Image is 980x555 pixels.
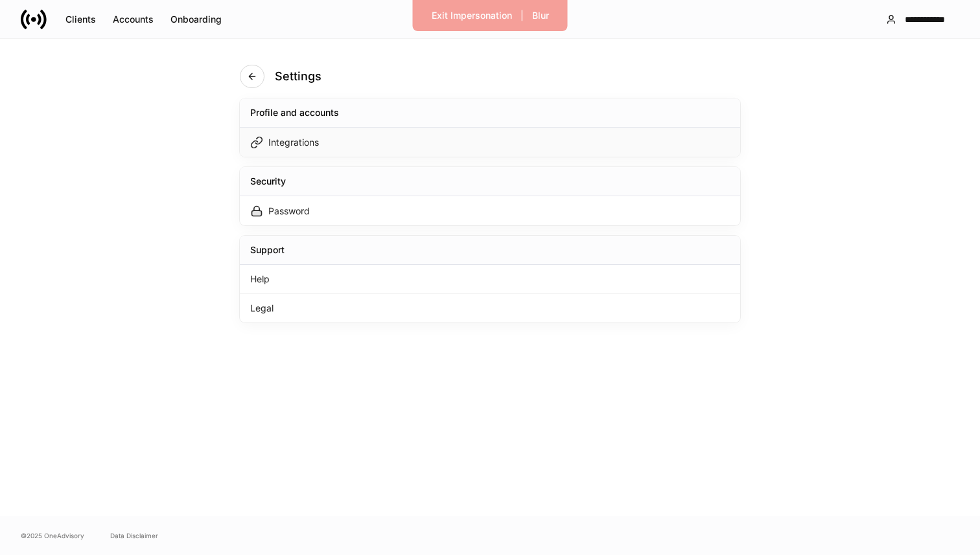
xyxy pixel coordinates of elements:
span: © 2025 OneAdvisory [21,530,84,541]
div: Onboarding [170,15,222,24]
div: Legal [240,294,740,323]
div: Profile and accounts [250,106,339,119]
div: Clients [65,15,96,24]
h4: Settings [275,69,321,84]
button: Onboarding [162,9,230,30]
div: Security [250,175,286,188]
div: Accounts [113,15,154,24]
button: Blur [524,5,557,26]
button: Exit Impersonation [423,5,520,26]
div: Support [250,244,285,256]
div: Help [240,265,740,294]
button: Clients [57,9,104,30]
div: Blur [532,11,549,20]
button: Accounts [104,9,162,30]
a: Data Disclaimer [110,530,158,541]
div: Integrations [268,136,319,149]
div: Exit Impersonation [432,11,512,20]
div: Password [268,205,310,218]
